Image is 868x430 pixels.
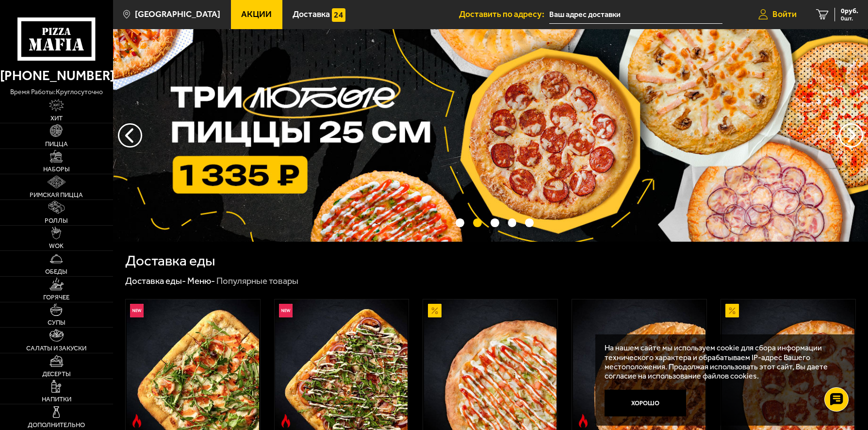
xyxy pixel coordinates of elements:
[332,8,345,22] img: 15daf4d41897b9f0e9f617042186c801.svg
[216,275,298,287] div: Популярные товары
[525,218,534,227] button: точки переключения
[549,6,723,24] input: Ваш адрес доставки
[45,141,68,147] span: Пицца
[26,345,86,351] span: Салаты и закуски
[841,8,858,15] span: 0 руб.
[135,10,220,19] span: [GEOGRAPHIC_DATA]
[118,123,142,148] button: следующий
[49,243,64,249] span: WOK
[508,218,517,227] button: точки переключения
[293,10,330,19] span: Доставка
[576,414,590,428] img: Острое блюдо
[130,414,144,428] img: Острое блюдо
[839,123,863,148] button: предыдущий
[279,304,293,317] img: Новинка
[772,10,797,19] span: Войти
[125,254,215,268] h1: Доставка еды
[30,192,83,198] span: Римская пицца
[43,294,69,300] span: Горячее
[473,218,482,227] button: точки переключения
[456,218,464,227] button: точки переключения
[42,371,71,377] span: Десерты
[428,304,442,317] img: Акционный
[130,304,144,317] img: Новинка
[45,217,68,224] span: Роллы
[45,268,67,275] span: Обеды
[725,304,739,317] img: Акционный
[48,319,66,326] span: Супы
[459,10,549,19] span: Доставить по адресу:
[605,343,841,380] p: На нашем сайте мы используем cookie для сбора информации технического характера и обрабатываем IP...
[605,390,686,417] button: Хорошо
[241,10,272,19] span: Акции
[43,166,70,172] span: Наборы
[125,276,186,286] a: Доставка еды-
[28,422,85,428] span: Дополнительно
[841,16,858,21] span: 0 шт.
[42,396,71,402] span: Напитки
[279,414,293,428] img: Острое блюдо
[50,115,63,121] span: Хит
[187,276,215,286] a: Меню-
[491,218,499,227] button: точки переключения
